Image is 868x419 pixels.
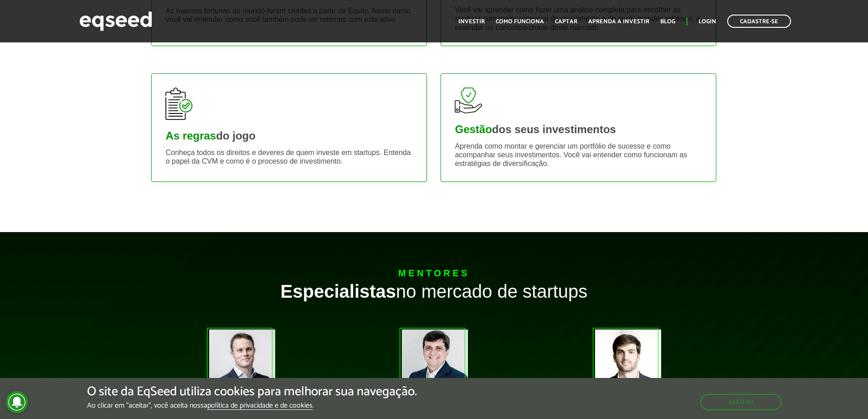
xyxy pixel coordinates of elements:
[400,328,468,396] img: foto-igor.png
[455,88,482,113] img: gestao-investimentos.svg
[660,19,675,25] a: Blog
[699,19,716,25] a: Login
[165,130,413,141] div: do jogo
[281,281,396,301] strong: Especialistas
[458,19,485,25] a: Investir
[165,129,216,142] strong: As regras
[455,142,702,168] p: Aprenda como montar e gerenciar um portfólio de sucesso e como acompanhar seus investimentos. Voc...
[588,19,649,25] a: Aprenda a investir
[165,148,413,166] p: Conheça todos os direitos e deveres de quem investe em startups. Entenda o papel da CVM e como é ...
[87,401,417,410] p: Ao clicar em "aceitar", você aceita nossa .
[593,328,661,396] img: foto-ant.png
[151,282,716,300] div: no mercado de startups
[555,19,577,25] a: Captar
[207,328,275,396] img: foto-brian.png
[165,88,193,120] img: regras-jogo.svg
[455,124,702,135] div: dos seus investimentos
[87,385,417,399] h5: O site da EqSeed utiliza cookies para melhorar sua navegação.
[207,402,313,410] a: política de privacidade e de cookies
[79,9,152,33] img: EqSeed
[496,19,544,25] a: Como funciona
[455,123,492,135] strong: Gestão
[700,394,781,410] button: Aceitar
[727,15,791,28] a: Cadastre-se
[151,269,716,278] div: Mentores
